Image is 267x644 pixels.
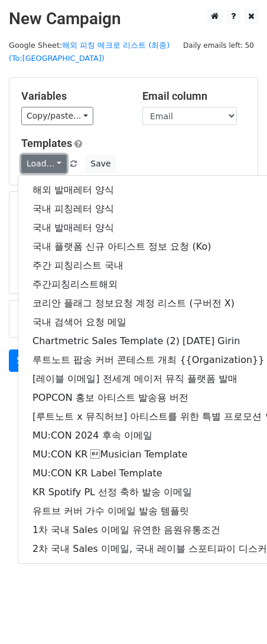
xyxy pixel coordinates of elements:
[21,137,72,149] a: Templates
[21,155,67,173] a: Load...
[9,349,48,372] a: Send
[9,41,170,63] small: Google Sheet:
[85,155,116,173] button: Save
[21,90,125,103] h5: Variables
[179,39,258,52] span: Daily emails left: 50
[179,41,258,50] a: Daily emails left: 50
[9,9,258,29] h2: New Campaign
[9,41,170,63] a: 해외 피칭 메크로 리스트 (최종) (To:[GEOGRAPHIC_DATA])
[21,107,93,125] a: Copy/paste...
[208,587,267,644] iframe: Chat Widget
[142,90,246,103] h5: Email column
